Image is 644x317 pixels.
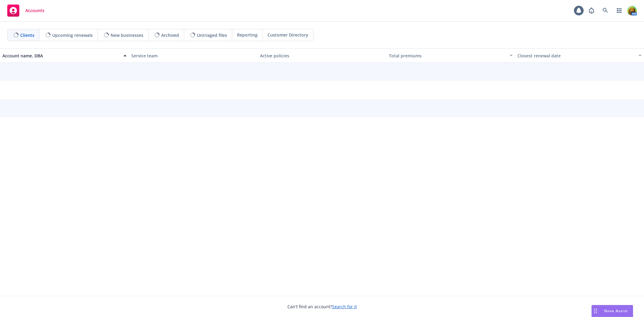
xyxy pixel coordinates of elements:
a: Report a Bug [585,5,598,17]
button: Closest renewal date [515,48,644,63]
button: Active policies [258,48,386,63]
span: Reporting [237,32,258,38]
div: Account name, DBA [2,53,120,59]
a: Search [599,5,611,17]
span: Archived [161,32,179,38]
a: Switch app [613,5,625,17]
span: Can't find an account? [287,303,357,310]
span: New businesses [111,32,143,38]
span: Customer Directory [268,32,308,38]
a: Search for it [332,304,357,309]
img: photo [627,6,637,15]
a: Accounts [5,2,47,19]
span: Upcoming renewals [52,32,93,38]
button: Nova Assist [591,305,633,317]
div: Service team [131,53,255,59]
span: Untriaged files [197,32,227,38]
div: Closest renewal date [517,53,635,59]
button: Total premiums [386,48,515,63]
span: Nova Assist [604,308,628,313]
div: Drag to move [592,305,599,317]
span: Clients [20,32,34,38]
button: Service team [129,48,258,63]
div: Total premiums [389,53,506,59]
span: Accounts [25,8,44,13]
div: Active policies [260,53,384,59]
